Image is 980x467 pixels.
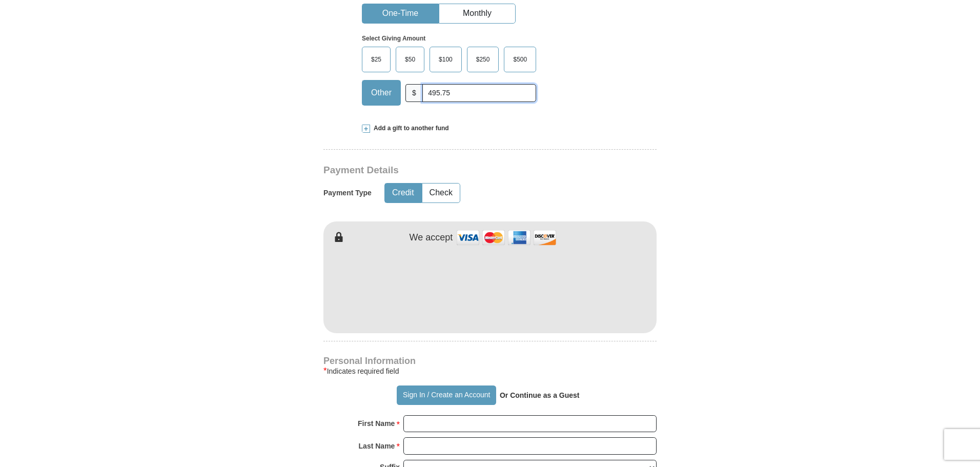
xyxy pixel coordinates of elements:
[323,189,372,197] h5: Payment Type
[323,357,657,365] h4: Personal Information
[434,52,458,67] span: $100
[410,232,453,243] h4: We accept
[405,84,423,102] span: $
[359,439,395,453] strong: Last Name
[500,391,580,399] strong: Or Continue as a Guest
[323,365,657,377] div: Indicates required field
[362,4,438,23] button: One-Time
[422,184,460,202] button: Check
[366,52,386,67] span: $25
[508,52,532,67] span: $500
[471,52,495,67] span: $250
[397,385,496,405] button: Sign In / Create an Account
[323,165,585,176] h3: Payment Details
[455,227,558,249] img: credit cards accepted
[439,4,515,23] button: Monthly
[366,85,397,100] span: Other
[358,416,395,431] strong: First Name
[362,35,425,42] strong: Select Giving Amount
[370,124,449,133] span: Add a gift to another fund
[422,84,536,102] input: Other Amount
[385,184,421,202] button: Credit
[400,52,420,67] span: $50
